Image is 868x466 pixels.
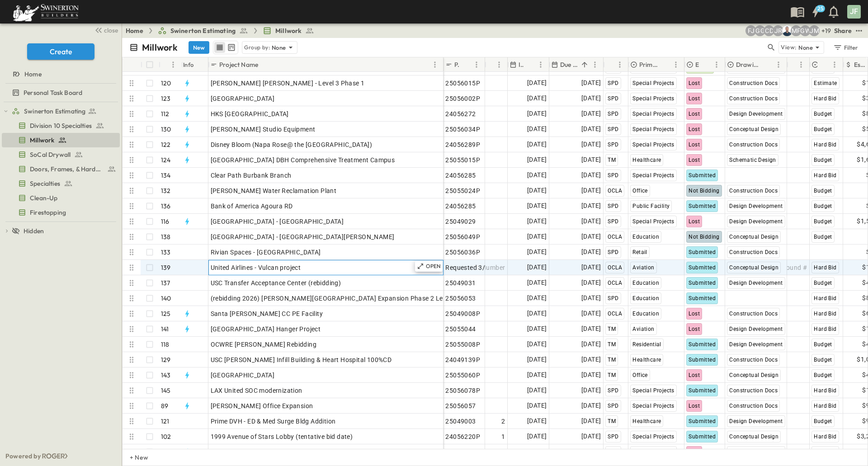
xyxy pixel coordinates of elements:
p: OPEN [426,263,441,270]
button: 25 [807,4,825,20]
span: [DATE] [581,308,601,319]
span: Special Projects [632,111,674,117]
p: 116 [161,217,170,226]
span: [DATE] [527,201,547,211]
span: SPD [608,95,618,102]
span: Lost [689,141,700,148]
span: Division 10 Specialties [30,121,92,130]
button: Menu [614,59,625,70]
span: TM [608,357,616,363]
div: Francisco J. Sanchez (frsanchez@swinerton.com) [745,25,756,36]
p: 138 [161,232,171,241]
button: Sort [791,60,801,70]
div: Firestoppingtest [2,205,120,220]
p: Due Date [560,60,578,69]
a: Home [126,26,143,35]
div: Millworktest [2,133,120,147]
div: Division 10 Specialtiestest [2,118,120,133]
span: Budget [814,111,832,117]
span: [DATE] [527,308,547,319]
a: Personal Task Board [2,86,118,99]
span: Estimate [814,80,837,86]
div: Personal Task Boardtest [2,85,120,100]
span: [DATE] [527,278,547,288]
span: Construction Docs [729,80,778,86]
div: Jonathan M. Hansen (johansen@swinerton.com) [809,25,820,36]
span: [DATE] [527,93,547,104]
span: Budget [814,157,832,163]
span: [DATE] [581,339,601,349]
button: Filter [830,41,861,54]
span: Special Projects [632,95,674,102]
span: Not Bidding [689,234,719,240]
span: Submitted [689,264,716,271]
span: 25055044 [445,325,476,334]
button: row view [214,42,225,53]
a: Millwork [2,134,118,146]
button: Menu [711,59,722,70]
span: [DATE] [527,370,547,380]
span: [DATE] [581,93,601,104]
p: 143 [161,371,171,380]
p: 134 [161,171,171,180]
span: OCLA [608,188,622,194]
span: Design Development [729,203,783,209]
span: Clear Path Burbank Branch [211,171,292,180]
span: OCLA [608,280,622,286]
p: 123 [161,94,171,103]
span: Budget [814,126,832,132]
span: Hidden [24,226,44,235]
span: [DATE] [581,185,601,196]
span: [DATE] [581,354,601,365]
span: [DATE] [581,370,601,380]
p: None [272,43,286,52]
a: Division 10 Specialties [2,119,118,132]
span: 25056049P [445,232,480,241]
div: Info [181,57,208,72]
span: Hard Bid [814,295,836,301]
span: Swinerton Estimating [24,107,85,116]
span: Special Projects [632,80,674,86]
span: [GEOGRAPHIC_DATA] - [GEOGRAPHIC_DATA][PERSON_NAME] [211,232,395,241]
span: Aviation [632,326,654,332]
span: Not Bidding [689,188,719,194]
span: [DATE] [527,108,547,119]
button: test [854,25,864,36]
p: 133 [161,248,171,257]
img: Brandon Norcutt (brandon.norcutt@swinerton.com) [782,25,793,36]
p: Group by: [244,43,270,52]
span: [DATE] [527,247,547,257]
span: Design Development [729,280,783,286]
span: Schematic Design [729,157,776,163]
span: Hard Bid [814,264,836,271]
span: [DATE] [581,78,601,88]
button: kanban view [226,42,237,53]
button: Menu [773,59,784,70]
button: Sort [580,60,590,70]
p: Estimate Status [695,60,699,69]
div: table view [213,41,238,54]
span: Healthcare [632,157,661,163]
p: Invite Date [519,60,524,69]
span: Special Projects [632,141,674,148]
div: Share [834,26,852,35]
span: Hard Bid [814,311,836,317]
span: USC [PERSON_NAME] Infill Building & Heart Hospital 100%CD [211,355,392,364]
span: [DATE] [581,170,601,180]
span: Lost [689,80,700,86]
span: [DATE] [527,185,547,196]
p: Drawing Status [736,60,761,69]
span: 25049031 [445,278,476,287]
button: Sort [819,60,829,70]
span: [DATE] [527,354,547,365]
button: JF [846,4,862,19]
span: Retail [632,249,647,255]
span: [DATE] [527,262,547,273]
span: Add Round # [769,263,807,272]
button: Menu [670,59,681,70]
div: Christopher Detar (christopher.detar@swinerton.com) [764,25,774,36]
span: Submitted [689,249,716,255]
span: 24056289P [445,140,480,149]
a: Specialties [2,177,118,190]
span: 25055024P [445,186,480,195]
